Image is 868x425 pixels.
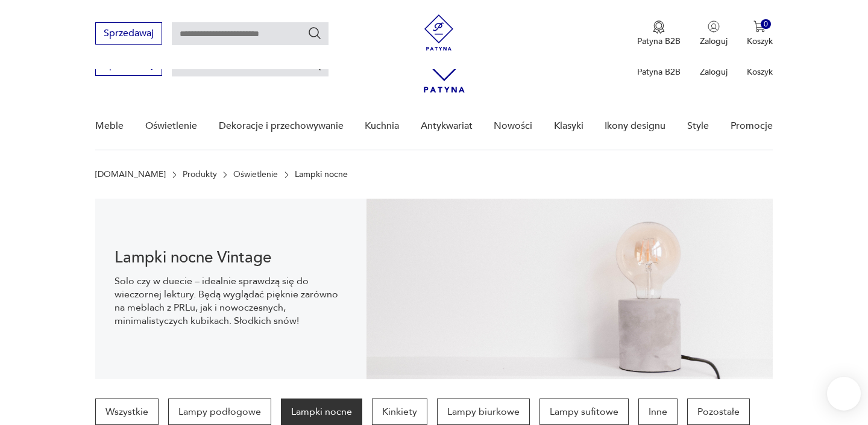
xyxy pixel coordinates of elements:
[115,250,347,265] h1: Lampki nocne Vintage
[637,66,681,78] p: Patyna B2B
[638,399,678,425] a: Inne
[700,66,728,78] p: Zaloguj
[233,170,278,179] a: Oświetlenie
[437,399,530,425] a: Lampy biurkowe
[95,30,162,39] a: Sprzedawaj
[219,103,344,149] a: Dekoracje i przechowywanie
[295,170,348,179] p: Lampki nocne
[827,377,861,411] iframe: Smartsupp widget button
[653,20,665,34] img: Ikona medalu
[421,103,473,149] a: Antykwariat
[183,170,217,179] a: Produkty
[747,36,773,47] p: Koszyk
[95,170,166,179] a: [DOMAIN_NAME]
[687,399,750,425] a: Pozostałe
[95,399,159,425] a: Wszystkie
[747,66,773,78] p: Koszyk
[761,19,771,29] div: 0
[421,14,457,51] img: Patyna - sklep z meblami i dekoracjami vintage
[365,103,399,149] a: Kuchnia
[115,275,347,327] p: Solo czy w duecie – idealnie sprawdzą się do wieczornej lektury. Będą wyglądać pięknie zarówno na...
[637,20,681,47] button: Patyna B2B
[687,103,709,149] a: Style
[637,36,681,47] p: Patyna B2B
[637,20,681,47] a: Ikona medaluPatyna B2B
[731,103,773,149] a: Promocje
[539,399,629,425] a: Lampy sufitowe
[95,22,162,45] button: Sprzedawaj
[753,20,766,33] img: Ikona koszyka
[708,20,720,33] img: Ikonka użytkownika
[366,199,773,379] img: Lampki nocne vintage
[494,103,532,149] a: Nowości
[700,20,728,47] button: Zaloguj
[168,399,271,425] a: Lampy podłogowe
[307,26,322,40] button: Szukaj
[281,399,362,425] a: Lampki nocne
[747,20,773,47] button: 0Koszyk
[700,36,728,47] p: Zaloguj
[145,103,197,149] a: Oświetlenie
[372,399,427,425] a: Kinkiety
[95,103,124,149] a: Meble
[605,103,665,149] a: Ikony designu
[95,61,162,70] a: Sprzedawaj
[554,103,583,149] a: Klasyki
